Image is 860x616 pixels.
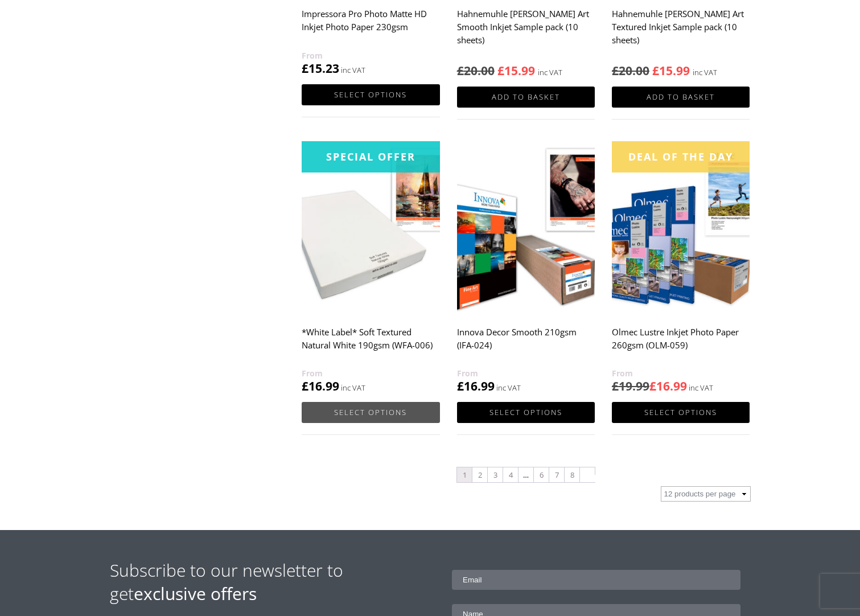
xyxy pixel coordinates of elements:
[612,141,750,395] a: Deal of the day Olmec Lustre Inkjet Photo Paper 260gsm (OLM-059) £19.99£16.99
[302,141,439,314] img: *White Label* Soft Textured Natural White 190gsm (WFA-006)
[302,141,439,173] div: Special Offer
[302,378,308,394] span: £
[134,582,257,605] strong: exclusive offers
[452,570,740,590] input: Email
[457,141,595,314] img: Innova Decor Smooth 210gsm (IFA-024)
[538,66,562,79] strong: inc VAT
[457,467,472,482] span: Page 1
[652,63,659,79] span: £
[612,378,649,394] bdi: 19.99
[612,141,750,173] div: Deal of the day
[649,378,656,394] span: £
[497,63,504,79] span: £
[302,60,308,76] span: £
[457,63,464,79] span: £
[534,467,549,482] a: Page 6
[612,63,649,79] bdi: 20.00
[693,66,717,79] strong: inc VAT
[302,378,339,394] bdi: 16.99
[457,141,595,395] a: Innova Decor Smooth 210gsm (IFA-024) £16.99
[612,321,750,367] h2: Olmec Lustre Inkjet Photo Paper 260gsm (OLM-059)
[652,63,690,79] bdi: 15.99
[302,466,750,486] nav: Product Pagination
[612,87,750,108] a: Add to basket: “Hahnemuhle Matt Fine Art Textured Inkjet Sample pack (10 sheets)”
[457,87,595,108] a: Add to basket: “Hahnemuhle Matt Fine Art Smooth Inkjet Sample pack (10 sheets)”
[549,467,564,482] a: Page 7
[302,141,439,395] a: Special Offer*White Label* Soft Textured Natural White 190gsm (WFA-006) £16.99
[302,402,439,423] a: Select options for “*White Label* Soft Textured Natural White 190gsm (WFA-006)”
[488,467,503,482] a: Page 3
[457,321,595,367] h2: Innova Decor Smooth 210gsm (IFA-024)
[519,467,533,482] span: …
[457,378,495,394] bdi: 16.99
[302,84,439,105] a: Select options for “Impressora Pro Photo Matte HD Inkjet Photo Paper 230gsm”
[612,63,619,79] span: £
[302,321,439,367] h2: *White Label* Soft Textured Natural White 190gsm (WFA-006)
[457,3,595,51] h2: Hahnemuhle [PERSON_NAME] Art Smooth Inkjet Sample pack (10 sheets)
[649,378,687,394] bdi: 16.99
[612,378,619,394] span: £
[302,3,439,49] h2: Impressora Pro Photo Matte HD Inkjet Photo Paper 230gsm
[612,3,750,51] h2: Hahnemuhle [PERSON_NAME] Art Textured Inkjet Sample pack (10 sheets)
[612,141,750,314] img: Olmec Lustre Inkjet Photo Paper 260gsm (OLM-059)
[110,558,430,605] h2: Subscribe to our newsletter to get
[497,63,535,79] bdi: 15.99
[457,378,464,394] span: £
[472,467,487,482] a: Page 2
[302,60,339,76] bdi: 15.23
[565,467,579,482] a: Page 8
[503,467,518,482] a: Page 4
[457,63,495,79] bdi: 20.00
[612,402,750,423] a: Select options for “Olmec Lustre Inkjet Photo Paper 260gsm (OLM-059)”
[457,402,595,423] a: Select options for “Innova Decor Smooth 210gsm (IFA-024)”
